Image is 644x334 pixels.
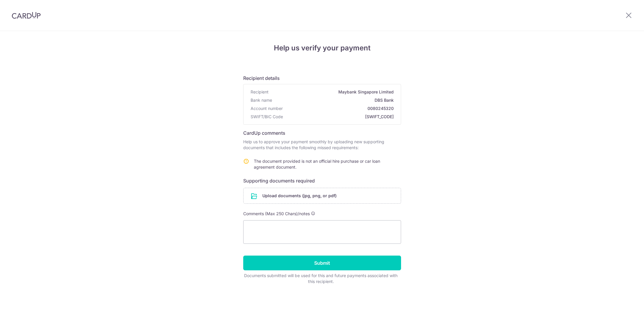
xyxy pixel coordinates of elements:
[243,256,401,270] input: Submit
[251,106,283,111] span: Account number
[285,114,394,120] span: [SWIFT_CODE]
[251,97,272,103] span: Bank name
[243,75,401,82] h6: Recipient details
[243,139,401,151] p: Help us to approve your payment smoothly by uploading new supporting documents that includes the ...
[243,211,310,216] span: Comments (Max 250 Chars)/notes
[251,89,269,95] span: Recipient
[254,159,380,170] span: The document provided is not an official hire purchase or car loan agreement document.
[271,89,394,95] span: Maybank Singapore Limited
[243,43,401,53] h4: Help us verify your payment
[243,188,401,204] div: Upload documents (jpg, png, or pdf)
[243,177,401,184] h6: Supporting documents required
[274,97,394,103] span: DBS Bank
[285,106,394,111] span: 0080245320
[243,129,401,136] h6: CardUp comments
[251,114,283,120] span: SWIFT/BIC Code
[243,273,399,284] div: Documents submitted will be used for this and future payments associated with this recipient.
[12,12,41,19] img: CardUp
[606,316,638,331] iframe: Opens a widget where you can find more information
